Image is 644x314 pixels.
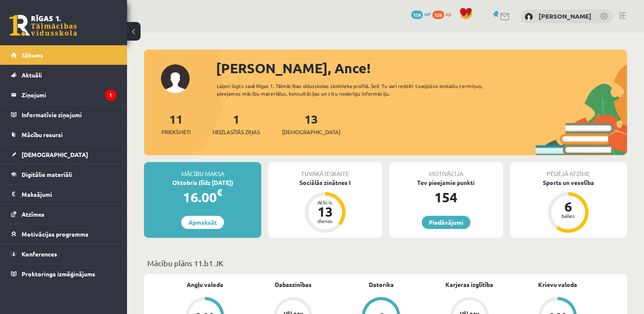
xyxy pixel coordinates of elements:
i: 1 [105,89,116,101]
a: [DEMOGRAPHIC_DATA] [11,145,116,164]
a: 13[DEMOGRAPHIC_DATA] [282,111,340,136]
a: Datorika [369,280,394,289]
a: Sociālās zinātnes I Atlicis 13 dienas [268,178,382,234]
div: Oktobris (līdz [DATE]) [144,178,261,187]
div: 6 [556,200,581,213]
a: Krievu valoda [538,280,577,289]
span: Sākums [22,51,43,59]
img: Ance Gederte [525,13,533,21]
div: Motivācija [389,162,503,178]
a: Konferences [11,244,116,264]
legend: Informatīvie ziņojumi [22,105,116,124]
div: Sociālās zinātnes I [268,178,382,187]
legend: Maksājumi [22,185,116,204]
span: xp [445,11,451,17]
span: [DEMOGRAPHIC_DATA] [282,128,340,136]
a: Angļu valoda [187,280,223,289]
div: Mācību maksa [144,162,261,178]
a: Mācību resursi [11,125,116,144]
div: 16.00 [144,187,261,207]
span: Priekšmeti [161,128,191,136]
div: Laipni lūgts savā Rīgas 1. Tālmācības vidusskolas skolnieka profilā. Šeit Tu vari redzēt tuvojošo... [217,82,507,97]
div: Tuvākā ieskaite [268,162,382,178]
span: Mācību resursi [22,131,63,138]
div: dienas [312,218,338,223]
span: € [217,186,222,198]
a: Informatīvie ziņojumi [11,105,116,124]
span: 126 [432,11,444,19]
a: Sākums [11,45,116,65]
a: [PERSON_NAME] [539,12,591,20]
a: 1Neizlasītās ziņas [213,111,260,136]
span: Aktuāli [22,71,42,79]
a: Apmaksāt [181,216,224,229]
legend: Ziņojumi [22,85,116,105]
div: 13 [312,205,338,218]
span: Konferences [22,250,57,258]
a: Maksājumi [11,185,116,204]
a: Karjeras izglītība [445,280,493,289]
a: 154 mP [411,11,431,17]
a: 126 xp [432,11,455,17]
a: Motivācijas programma [11,224,116,244]
div: balles [556,213,581,218]
a: Sports un veselība 6 balles [510,178,627,234]
span: 154 [411,11,423,19]
div: [PERSON_NAME], Ance! [216,58,627,78]
span: Proktoringa izmēģinājums [22,270,95,278]
span: Digitālie materiāli [22,171,72,178]
a: Piedāvājumi [422,216,470,229]
a: Aktuāli [11,65,116,85]
a: Atzīmes [11,204,116,224]
a: Rīgas 1. Tālmācības vidusskola [9,15,77,36]
a: Proktoringa izmēģinājums [11,264,116,284]
div: Atlicis [312,200,338,205]
div: 154 [389,187,503,207]
p: Mācību plāns 11.b1 JK [147,257,624,269]
div: Sports un veselība [510,178,627,187]
div: Tev pieejamie punkti [389,178,503,187]
div: Pēdējā atzīme [510,162,627,178]
span: mP [424,11,431,17]
a: Dabaszinības [275,280,312,289]
a: Ziņojumi1 [11,85,116,105]
a: Digitālie materiāli [11,165,116,184]
span: [DEMOGRAPHIC_DATA] [22,151,88,158]
span: Motivācijas programma [22,230,88,238]
a: 11Priekšmeti [161,111,191,136]
span: Atzīmes [22,210,44,218]
span: Neizlasītās ziņas [213,128,260,136]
